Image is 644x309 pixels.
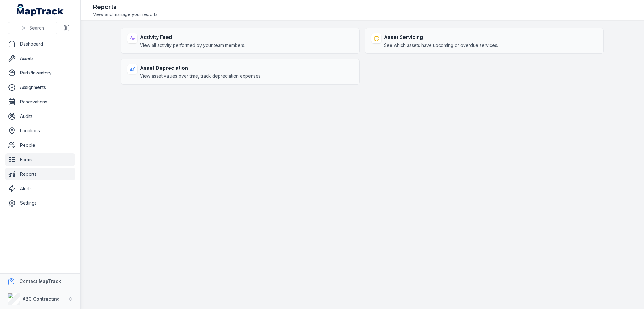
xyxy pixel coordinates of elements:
[384,33,498,41] strong: Asset Servicing
[5,197,75,209] a: Settings
[121,59,360,85] a: Asset DepreciationView asset values over time, track depreciation expenses.
[121,28,360,54] a: Activity FeedView all activity performed by your team members.
[93,11,158,18] span: View and manage your reports.
[5,52,75,65] a: Assets
[5,168,75,180] a: Reports
[5,38,75,50] a: Dashboard
[17,4,64,16] a: MapTrack
[140,42,245,48] span: View all activity performed by your team members.
[5,139,75,152] a: People
[5,182,75,195] a: Alerts
[140,33,245,41] strong: Activity Feed
[5,110,75,123] a: Audits
[140,73,262,79] span: View asset values over time, track depreciation expenses.
[8,22,58,34] button: Search
[93,3,158,11] h2: Reports
[5,124,75,137] a: Locations
[29,25,44,31] span: Search
[140,64,262,72] strong: Asset Depreciation
[23,296,60,301] strong: ABC Contracting
[365,28,604,54] a: Asset ServicingSee which assets have upcoming or overdue services.
[5,81,75,94] a: Assignments
[5,96,75,108] a: Reservations
[384,42,498,48] span: See which assets have upcoming or overdue services.
[5,67,75,79] a: Parts/Inventory
[5,153,75,166] a: Forms
[19,279,61,284] strong: Contact MapTrack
